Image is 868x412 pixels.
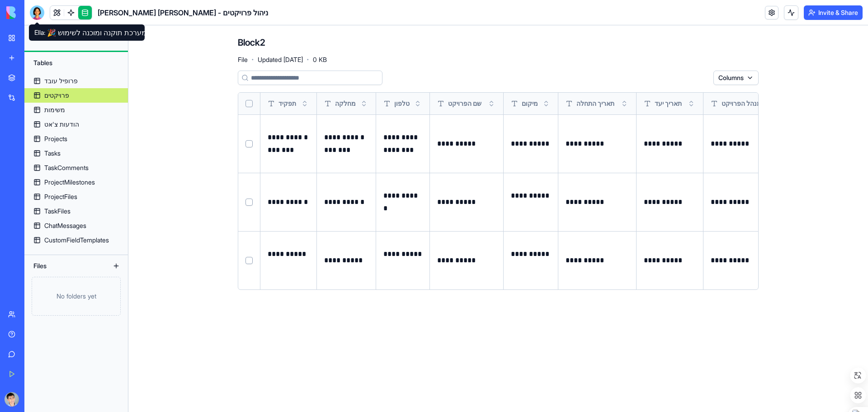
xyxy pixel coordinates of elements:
button: Invite & Share [804,5,863,20]
div: משימות [44,105,65,114]
button: Columns [713,71,759,85]
button: Toggle sort [620,99,629,108]
div: ChatMessages [44,221,86,230]
img: ACg8ocKnkj6UEdaHbmgTEY2bv3MdJ18kC4dHXmtVDOXOmQRrYE7colLKLQ=s96-c [5,392,19,407]
div: ProjectFiles [44,192,77,201]
a: ChatMessages [24,218,128,233]
div: Tables [29,56,123,70]
button: Select row [245,140,253,147]
a: הודעות צ'אט [24,117,128,132]
div: ProjectMilestones [44,178,95,187]
span: מחלקה [335,99,356,108]
a: פרויקטים [24,88,128,103]
div: הודעות צ'אט [44,120,79,129]
span: תפקיד [278,99,296,108]
a: ProjectFiles [24,189,128,204]
span: טלפון [394,99,410,108]
a: CustomFieldTemplates [24,233,128,247]
button: Select row [245,199,253,206]
a: No folders yet [24,277,128,316]
button: Toggle sort [542,99,551,108]
a: ProjectMilestones [24,175,128,189]
div: TaskFiles [44,207,71,216]
div: Files [29,259,101,273]
span: File [238,55,248,64]
span: · [307,52,309,67]
button: Toggle sort [687,99,696,108]
span: [PERSON_NAME] [PERSON_NAME] - ניהול פרויקטים [98,7,268,18]
div: Tasks [44,149,61,158]
a: Projects [24,132,128,146]
span: תאריך התחלה [576,99,614,108]
span: מיקום [522,99,538,108]
a: Tasks [24,146,128,161]
a: TaskFiles [24,204,128,218]
div: פרופיל עובד [44,76,78,85]
span: · [251,52,254,67]
h4: Block2 [238,36,265,49]
button: Toggle sort [359,99,368,108]
a: משימות [24,103,128,117]
button: Select all [245,100,253,107]
span: שם הפרויקט [448,99,481,108]
div: TaskComments [44,163,89,172]
span: תאריך יעד [655,99,682,108]
div: פרויקטים [44,91,69,100]
span: 0 KB [313,55,327,64]
button: Toggle sort [487,99,496,108]
a: TaskComments [24,161,128,175]
div: No folders yet [32,277,121,316]
a: פרופיל עובד [24,74,128,88]
div: Projects [44,134,67,143]
span: מנהל הפרויקט [722,99,761,108]
button: Select row [245,257,253,264]
span: Updated [DATE] [258,55,303,64]
button: Toggle sort [413,99,422,108]
div: CustomFieldTemplates [44,236,109,245]
button: Toggle sort [300,99,309,108]
img: logo [6,6,62,19]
